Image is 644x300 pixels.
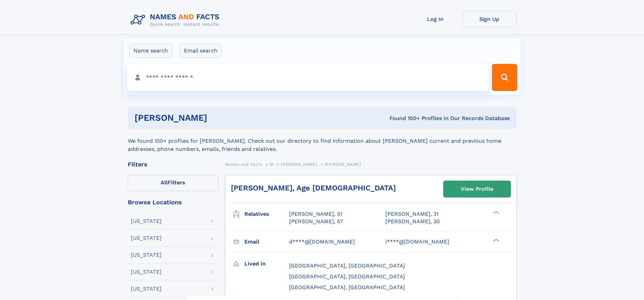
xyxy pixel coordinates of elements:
[281,162,317,167] span: [PERSON_NAME]
[131,218,162,224] div: [US_STATE]
[131,269,162,275] div: [US_STATE]
[131,286,162,292] div: [US_STATE]
[325,162,361,167] span: [PERSON_NAME]
[131,252,162,258] div: [US_STATE]
[462,11,517,27] a: Sign Up
[298,115,510,122] div: Found 100+ Profiles In Our Records Database
[385,210,438,218] a: [PERSON_NAME], 31
[408,11,462,27] a: Log In
[444,181,510,197] a: View Profile
[270,162,273,167] span: M
[281,160,317,168] a: [PERSON_NAME]
[128,11,225,29] img: Logo Names and Facts
[492,64,517,91] button: Search Button
[244,236,289,248] h3: Email
[270,160,273,168] a: M
[131,235,162,241] div: [US_STATE]
[128,199,218,205] div: Browse Locations
[244,258,289,270] h3: Lived in
[128,161,218,167] div: Filters
[385,218,440,225] a: [PERSON_NAME], 30
[289,218,343,225] a: [PERSON_NAME], 57
[128,129,517,153] div: We found 100+ profiles for [PERSON_NAME]. Check out our directory to find information about [PERS...
[127,64,489,91] input: search input
[180,44,222,58] label: Email search
[492,238,500,242] div: ❯
[161,179,168,186] span: All
[461,181,493,197] div: View Profile
[128,175,218,191] label: Filters
[289,210,342,218] a: [PERSON_NAME], 51
[244,208,289,220] h3: Relatives
[492,210,500,215] div: ❯
[129,44,172,58] label: Name search
[289,273,405,280] span: [GEOGRAPHIC_DATA], [GEOGRAPHIC_DATA]
[289,284,405,291] span: [GEOGRAPHIC_DATA], [GEOGRAPHIC_DATA]
[225,160,262,168] a: Names and Facts
[231,184,396,192] a: [PERSON_NAME], Age [DEMOGRAPHIC_DATA]
[135,114,299,122] h1: [PERSON_NAME]
[289,262,405,269] span: [GEOGRAPHIC_DATA], [GEOGRAPHIC_DATA]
